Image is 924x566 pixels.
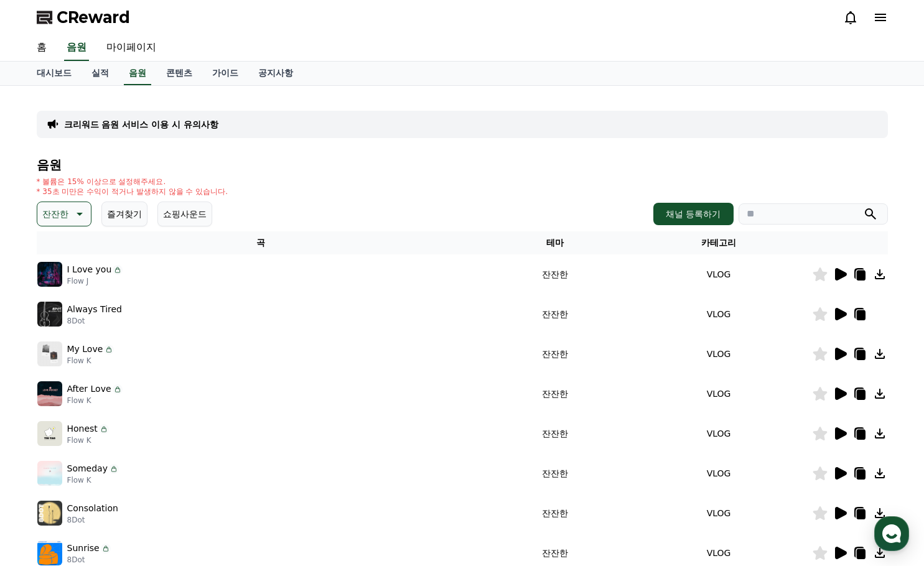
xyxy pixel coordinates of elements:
a: 홈 [27,35,57,61]
td: VLOG [626,254,812,294]
img: music [37,341,62,366]
a: 음원 [64,35,89,61]
td: 잔잔한 [485,414,626,453]
a: 마이페이지 [96,35,166,61]
th: 테마 [485,231,626,254]
p: Always Tired [67,303,122,316]
p: My Love [67,343,103,356]
p: Someday [67,462,108,475]
p: * 35초 미만은 수익이 적거나 발생하지 않을 수 있습니다. [37,187,228,197]
a: 가이드 [202,62,248,85]
a: CReward [37,7,130,27]
img: music [37,501,62,526]
p: 8Dot [67,555,111,565]
p: Sunrise [67,542,100,555]
p: I Love you [67,263,112,276]
td: VLOG [626,414,812,453]
td: 잔잔한 [485,374,626,414]
span: CReward [57,7,130,27]
td: 잔잔한 [485,294,626,334]
button: 채널 등록하기 [653,203,733,225]
a: 음원 [124,62,151,85]
a: 대시보드 [27,62,82,85]
a: 크리워드 음원 서비스 이용 시 유의사항 [64,118,218,131]
td: VLOG [626,374,812,414]
th: 카테고리 [626,231,812,254]
td: 잔잔한 [485,334,626,374]
img: music [37,381,62,406]
img: music [37,262,62,287]
img: music [37,302,62,327]
p: Flow K [67,475,119,485]
img: music [37,461,62,486]
p: Flow J [67,276,123,286]
td: VLOG [626,294,812,334]
td: 잔잔한 [485,453,626,493]
button: 잔잔한 [37,202,91,226]
td: 잔잔한 [485,493,626,533]
button: 쇼핑사운드 [157,202,212,226]
p: Flow K [67,435,109,445]
a: 실적 [82,62,119,85]
img: music [37,540,62,565]
a: 콘텐츠 [156,62,202,85]
p: Flow K [67,356,114,366]
td: VLOG [626,334,812,374]
img: music [37,421,62,446]
p: Consolation [67,502,118,515]
a: 공지사항 [248,62,303,85]
h4: 음원 [37,158,888,172]
th: 곡 [37,231,485,254]
td: VLOG [626,493,812,533]
p: Flow K [67,396,123,406]
button: 즐겨찾기 [101,202,147,226]
p: 잔잔한 [42,205,68,223]
p: 8Dot [67,316,122,326]
p: Honest [67,422,98,435]
p: * 볼륨은 15% 이상으로 설정해주세요. [37,177,228,187]
p: After Love [67,383,111,396]
p: 8Dot [67,515,118,525]
td: VLOG [626,453,812,493]
td: 잔잔한 [485,254,626,294]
